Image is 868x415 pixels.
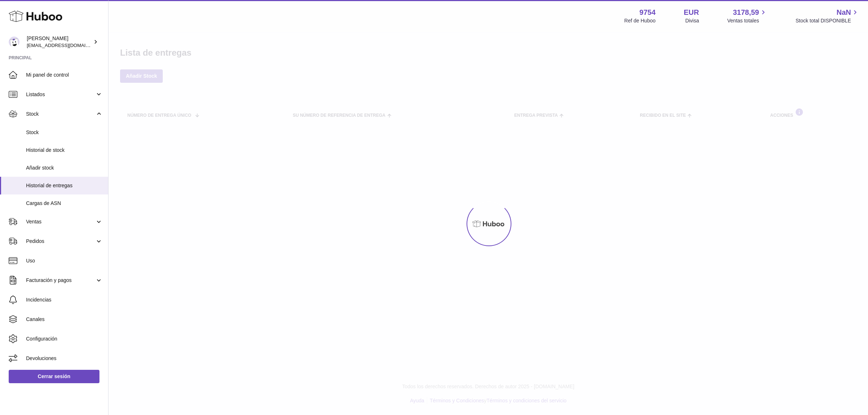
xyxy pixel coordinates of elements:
[26,257,103,264] span: Uso
[26,182,103,189] span: Historial de entregas
[26,129,103,136] span: Stock
[26,111,95,117] span: Stock
[26,277,95,284] span: Facturación y pagos
[26,200,103,207] span: Cargas de ASN
[796,17,859,24] span: Stock total DISPONIBLE
[727,8,767,24] a: 3178,59 Ventas totales
[26,72,103,78] span: Mi panel de control
[796,8,859,24] a: NaN Stock total DISPONIBLE
[685,17,699,24] div: Divisa
[26,316,103,323] span: Canales
[9,37,20,47] img: internalAdmin-9754@internal.huboo.com
[639,8,656,17] strong: 9754
[684,8,699,17] strong: EUR
[27,35,92,49] div: [PERSON_NAME]
[727,17,767,24] span: Ventas totales
[26,296,103,303] span: Incidencias
[27,42,106,48] span: [EMAIL_ADDRESS][DOMAIN_NAME]
[26,91,95,98] span: Listados
[26,355,103,362] span: Devoluciones
[26,164,103,171] span: Añadir stock
[26,218,95,225] span: Ventas
[26,238,95,245] span: Pedidos
[837,8,851,17] span: NaN
[26,147,103,154] span: Historial de stock
[26,335,103,342] span: Configuración
[9,370,99,383] a: Cerrar sesión
[624,17,655,24] div: Ref de Huboo
[733,8,759,17] span: 3178,59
